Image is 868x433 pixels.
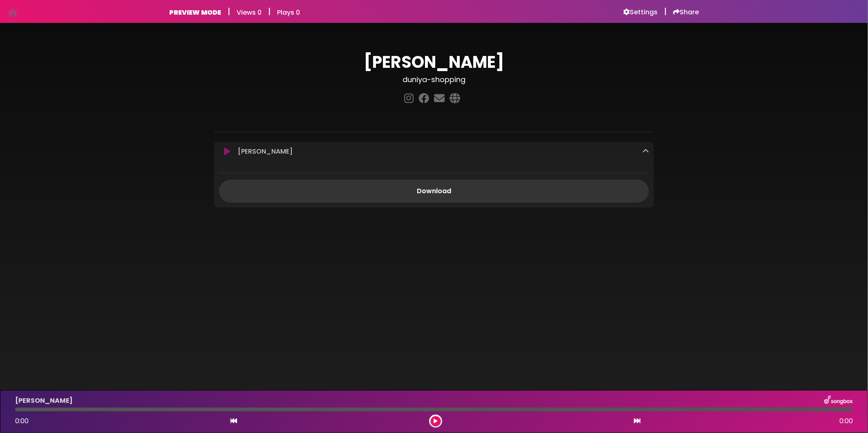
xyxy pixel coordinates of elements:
[228,7,230,16] h5: |
[268,7,271,16] h5: |
[214,75,654,84] h3: duniya-shopping
[664,7,667,16] h5: |
[277,9,300,16] h6: Plays 0
[623,8,658,16] a: Settings
[219,180,649,203] a: Download
[238,147,293,156] p: [PERSON_NAME]
[237,9,262,16] h6: Views 0
[673,8,699,16] a: Share
[169,9,221,16] h6: PREVIEW MODE
[214,52,654,72] h1: [PERSON_NAME]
